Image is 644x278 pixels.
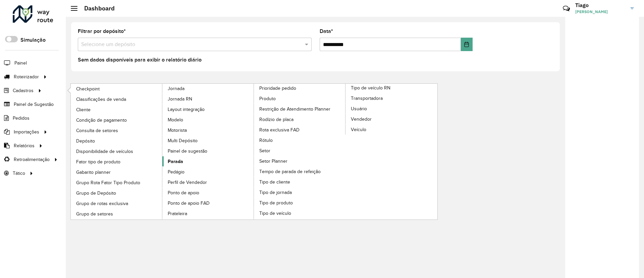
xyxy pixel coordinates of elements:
[14,128,39,135] span: Importações
[259,168,321,175] span: Tempo de parada de refeição
[71,84,163,94] a: Checkpoint
[76,158,120,165] span: Fator tipo de produto
[254,135,346,145] a: Rótulo
[76,85,100,92] span: Checkpoint
[254,146,346,156] a: Setor
[168,127,187,134] span: Motorista
[78,56,202,64] label: Sem dados disponíveis para exibir o relatório diário
[71,157,163,167] a: Fator tipo de produto
[351,105,367,112] span: Usuário
[71,167,163,177] a: Gabarito planner
[71,209,163,219] a: Grupo de setores
[162,135,254,146] a: Multi Depósito
[71,125,163,135] a: Consulta de setores
[575,2,626,8] h3: Tiago
[168,85,184,92] span: Jornada
[14,142,35,149] span: Relatórios
[259,210,291,217] span: Tipo de veículo
[254,156,346,166] a: Setor Planner
[259,126,300,133] span: Rota exclusiva FAD
[162,156,254,166] a: Parada
[14,101,54,108] span: Painel de Sugestão
[168,148,207,155] span: Painel de sugestão
[71,198,163,208] a: Grupo de rotas exclusiva
[259,158,287,165] span: Setor Planner
[351,116,372,123] span: Vendedor
[76,179,140,186] span: Grupo Rota Fator Tipo Produto
[76,137,95,145] span: Depósito
[71,146,163,156] a: Disponibilidade de veículos
[254,198,346,208] a: Tipo de produto
[559,1,574,16] a: Contato Rápido
[351,126,366,133] span: Veículo
[351,84,390,91] span: Tipo de veículo RN
[162,125,254,135] a: Motorista
[254,84,437,220] a: Tipo de veículo RN
[168,189,199,196] span: Ponto de apoio
[168,95,192,103] span: Jornada RN
[162,84,346,220] a: Prioridade pedido
[259,199,293,206] span: Tipo de produto
[168,210,187,217] span: Prateleira
[345,104,437,114] a: Usuário
[162,177,254,187] a: Perfil de Vendedor
[259,85,296,92] span: Prioridade pedido
[76,106,91,113] span: Cliente
[14,156,50,163] span: Retroalimentação
[254,104,346,114] a: Restrição de Atendimento Planner
[13,170,25,177] span: Tático
[71,188,163,198] a: Grupo de Depósito
[259,189,292,196] span: Tipo de jornada
[71,105,163,115] a: Cliente
[162,167,254,177] a: Pedágio
[254,208,346,218] a: Tipo de veículo
[71,94,163,104] a: Classificações de venda
[168,158,183,165] span: Parada
[76,127,118,134] span: Consulta de setores
[168,116,183,123] span: Modelo
[71,84,254,220] a: Jornada
[320,27,333,35] label: Data
[254,125,346,135] a: Rota exclusiva FAD
[259,95,276,102] span: Produto
[78,27,126,35] label: Filtrar por depósito
[168,137,198,144] span: Multi Depósito
[76,117,127,124] span: Condição de pagamento
[259,147,270,154] span: Setor
[14,59,27,67] span: Painel
[168,106,205,113] span: Layout integração
[71,177,163,188] a: Grupo Rota Fator Tipo Produto
[13,87,34,94] span: Cadastros
[259,137,273,144] span: Rótulo
[345,93,437,103] a: Transportadora
[168,168,184,175] span: Pedágio
[162,115,254,125] a: Modelo
[259,178,290,186] span: Tipo de cliente
[71,136,163,146] a: Depósito
[77,5,115,12] h2: Dashboard
[76,200,128,207] span: Grupo de rotas exclusiva
[71,115,163,125] a: Condição de pagamento
[168,179,207,186] span: Perfil de Vendedor
[351,95,383,102] span: Transportadora
[76,169,111,176] span: Gabarito planner
[162,198,254,208] a: Ponto de apoio FAD
[254,93,346,104] a: Produto
[162,208,254,219] a: Prateleira
[259,106,330,113] span: Restrição de Atendimento Planner
[259,116,293,123] span: Rodízio de placa
[461,38,473,51] button: Choose Date
[254,177,346,187] a: Tipo de cliente
[345,124,437,134] a: Veículo
[13,115,30,122] span: Pedidos
[575,9,626,15] span: [PERSON_NAME]
[162,146,254,156] a: Painel de sugestão
[76,148,133,155] span: Disponibilidade de veículos
[76,96,126,103] span: Classificações de venda
[20,36,46,44] label: Simulação
[168,200,210,207] span: Ponto de apoio FAD
[254,187,346,197] a: Tipo de jornada
[254,166,346,176] a: Tempo de parada de refeição
[76,210,113,217] span: Grupo de setores
[162,104,254,114] a: Layout integração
